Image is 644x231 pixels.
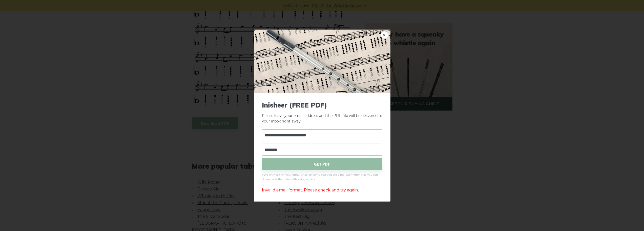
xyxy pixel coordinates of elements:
[254,29,390,93] img: Tin Whistle Tab Preview
[262,187,382,193] div: Invalid email format. Please check and try again.
[262,101,382,124] p: Please leave your email address and the PDF file will be delivered to your inbox right away.
[262,101,382,109] span: Inisheer (FREE PDF)
[262,173,382,182] span: * We only ask for your email once, to verify that you are a real user. After that, you can downlo...
[381,31,388,39] a: ×
[262,158,382,170] span: GET PDF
